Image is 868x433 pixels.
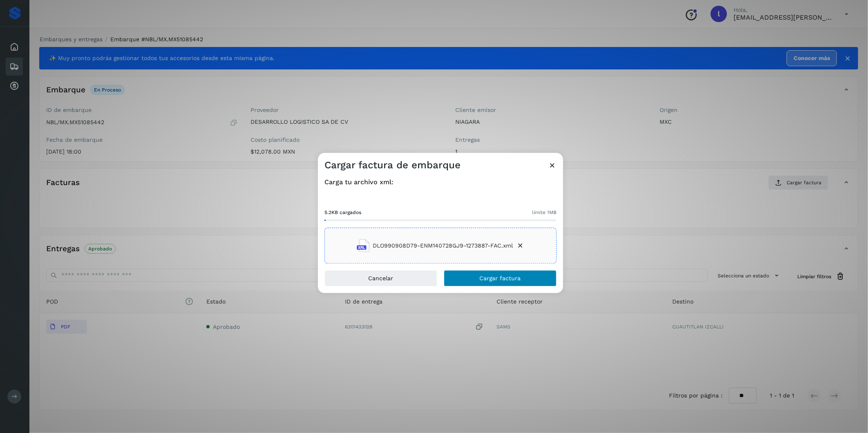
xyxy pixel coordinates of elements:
h4: Carga tu archivo xml: [324,178,557,186]
span: Cancelar [369,276,394,281]
button: Cancelar [324,270,437,287]
button: Cargar factura [444,270,557,287]
span: DLO990908D79-ENM140728GJ9-1273887-FAC.xml [373,241,513,250]
span: 5.2KB cargados [324,209,361,216]
span: límite 1MB [532,209,557,216]
h3: Cargar factura de embarque [324,159,461,171]
span: Cargar factura [480,276,521,281]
